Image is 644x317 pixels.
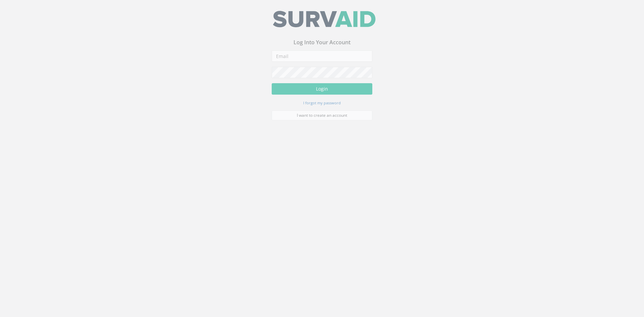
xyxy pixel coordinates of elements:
input: Email [272,53,372,64]
a: I want to create an account [272,113,372,123]
h3: Log Into Your Account [272,42,372,48]
small: I forgot my password [303,103,341,108]
button: Login [272,86,372,97]
a: I forgot my password [303,102,341,108]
